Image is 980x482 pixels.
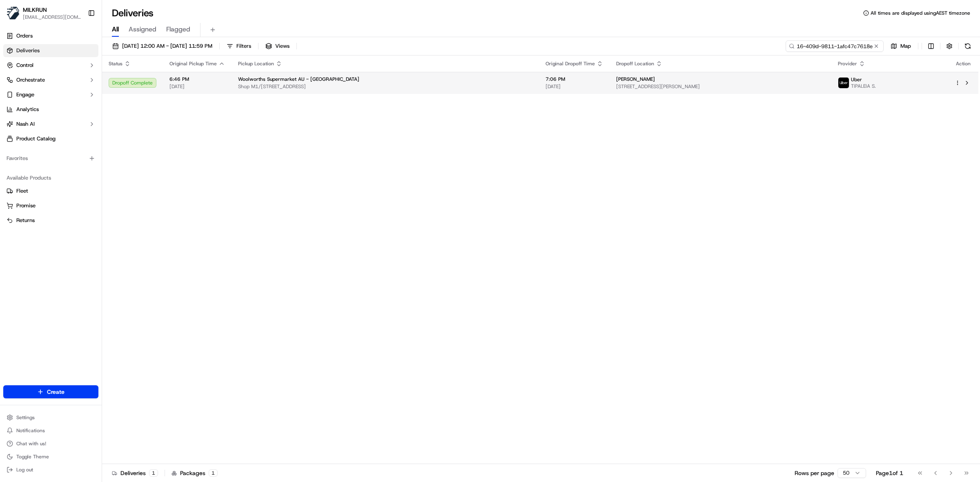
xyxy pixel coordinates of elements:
[838,60,857,67] span: Provider
[109,60,122,67] span: Status
[3,59,98,72] button: Control
[3,29,98,42] a: Orders
[16,187,28,195] span: Fleet
[7,202,95,209] a: Promise
[3,438,98,449] button: Chat with us!
[3,171,98,184] div: Available Products
[871,10,970,16] span: All times are displayed using AEST timezone
[851,76,862,83] span: Uber
[112,7,154,20] h1: Deliveries
[16,414,35,421] span: Settings
[275,42,290,50] span: Views
[3,73,98,87] button: Orchestrate
[149,469,158,477] div: 1
[900,42,911,50] span: Map
[16,135,56,142] span: Product Catalog
[16,76,45,84] span: Orchestrate
[122,42,212,50] span: [DATE] 12:00 AM - [DATE] 11:59 PM
[3,184,98,198] button: Fleet
[209,469,218,477] div: 1
[16,120,35,128] span: Nash AI
[7,7,20,20] img: MILKRUN
[16,217,35,224] span: Returns
[3,132,98,145] a: Product Catalog
[955,60,972,67] div: Action
[3,152,98,165] div: Favorites
[169,60,217,67] span: Original Pickup Time
[962,40,973,52] button: Refresh
[546,60,595,67] span: Original Dropoff Time
[3,3,85,23] button: MILKRUNMILKRUN[EMAIL_ADDRESS][DOMAIN_NAME]
[169,83,225,90] span: [DATE]
[3,425,98,436] button: Notifications
[3,199,98,212] button: Promise
[223,40,255,52] button: Filters
[876,469,903,477] div: Page 1 of 1
[23,14,81,20] button: [EMAIL_ADDRESS][DOMAIN_NAME]
[109,40,216,52] button: [DATE] 12:00 AM - [DATE] 11:59 PM
[238,83,532,90] span: Shop M1/[STREET_ADDRESS]
[616,83,825,90] span: [STREET_ADDRESS][PERSON_NAME]
[616,76,655,82] span: [PERSON_NAME]
[112,24,119,34] span: All
[795,469,834,477] p: Rows per page
[3,44,98,57] a: Deliveries
[112,469,158,477] div: Deliveries
[7,217,95,224] a: Returns
[166,24,190,34] span: Flagged
[3,385,98,398] button: Create
[7,187,95,195] a: Fleet
[16,32,33,40] span: Orders
[16,91,34,98] span: Engage
[16,62,33,69] span: Control
[851,83,876,89] span: TIPALEIA S.
[3,118,98,131] button: Nash AI
[47,388,65,396] span: Create
[887,40,915,52] button: Map
[3,214,98,227] button: Returns
[236,42,251,50] span: Filters
[16,202,36,209] span: Promise
[171,469,218,477] div: Packages
[16,440,46,447] span: Chat with us!
[838,78,849,88] img: uber-new-logo.jpeg
[546,76,603,82] span: 7:06 PM
[546,83,603,90] span: [DATE]
[23,6,47,14] button: MILKRUN
[3,464,98,475] button: Log out
[616,60,654,67] span: Dropoff Location
[16,106,39,113] span: Analytics
[3,451,98,462] button: Toggle Theme
[786,40,884,52] input: Type to search
[262,40,293,52] button: Views
[238,76,359,82] span: Woolworths Supermarket AU - [GEOGRAPHIC_DATA]
[238,60,274,67] span: Pickup Location
[16,466,33,473] span: Log out
[3,88,98,101] button: Engage
[169,76,225,82] span: 6:46 PM
[16,427,45,434] span: Notifications
[3,412,98,423] button: Settings
[129,24,156,34] span: Assigned
[16,47,40,54] span: Deliveries
[3,103,98,116] a: Analytics
[16,453,49,460] span: Toggle Theme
